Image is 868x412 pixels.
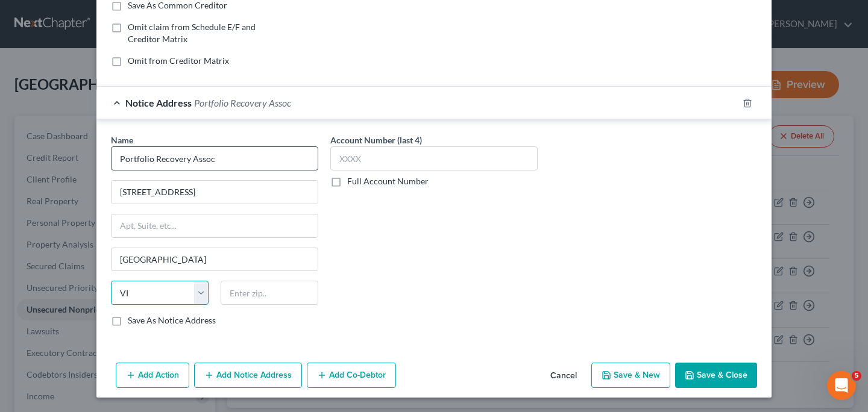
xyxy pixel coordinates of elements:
span: Omit claim from Schedule E/F and Creditor Matrix [128,22,256,44]
input: Enter address... [112,181,318,204]
label: Account Number (last 4) [330,134,422,146]
button: Save & Close [675,363,757,388]
iframe: Intercom live chat [827,371,856,400]
span: Omit from Creditor Matrix [128,55,229,66]
input: Apt, Suite, etc... [112,214,318,237]
span: Name [111,135,133,145]
button: Add Notice Address [194,363,302,388]
input: Enter zip.. [221,281,318,305]
span: Portfolio Recovery Assoc [194,97,291,108]
button: Add Co-Debtor [307,363,396,388]
button: Cancel [541,364,587,388]
label: Full Account Number [347,175,429,187]
button: Add Action [116,363,189,388]
input: Search by name... [111,146,318,170]
label: Save As Notice Address [128,314,216,326]
input: XXXX [330,146,538,170]
span: Notice Address [125,97,192,108]
span: 5 [852,371,861,381]
input: Enter city... [112,248,318,271]
button: Save & New [591,363,670,388]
